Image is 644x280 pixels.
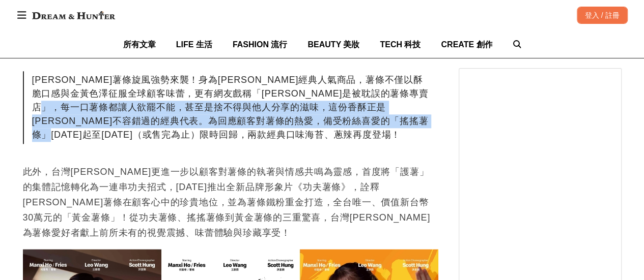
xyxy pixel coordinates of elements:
span: CREATE 創作 [441,40,492,49]
a: TECH 科技 [380,31,421,58]
a: CREATE 創作 [441,31,492,58]
div: 登入 / 註冊 [577,7,628,24]
span: BEAUTY 美妝 [307,40,359,49]
div: [PERSON_NAME]薯條旋風強勢來襲！身為[PERSON_NAME]經典人氣商品，薯條不僅以酥脆口感與金黃色澤征服全球顧客味蕾，更有網友戲稱「[PERSON_NAME]是被耽誤的薯條專賣店... [23,71,438,144]
img: Dream & Hunter [27,6,120,24]
span: LIFE 生活 [176,40,212,49]
span: 所有文章 [123,40,156,49]
a: LIFE 生活 [176,31,212,58]
a: FASHION 流行 [233,31,288,58]
a: BEAUTY 美妝 [307,31,359,58]
p: 此外，台灣[PERSON_NAME]更進一步以顧客對薯條的執著與情感共鳴為靈感，首度將「護薯」的集體記憶轉化為一連串功夫招式，[DATE]推出全新品牌形象片《功夫薯條》，詮釋[PERSON_NA... [23,164,438,240]
a: 所有文章 [123,31,156,58]
span: FASHION 流行 [233,40,288,49]
span: TECH 科技 [380,40,421,49]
